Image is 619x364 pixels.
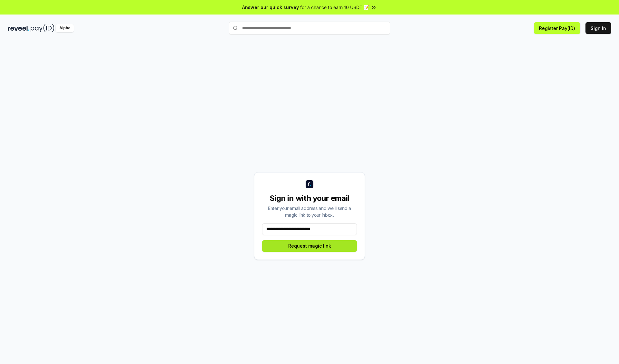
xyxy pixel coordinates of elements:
img: logo_small [306,180,313,188]
button: Sign In [585,22,611,34]
span: Answer our quick survey [242,4,299,11]
img: pay_id [31,24,54,32]
img: reveel_dark [8,24,29,32]
button: Request magic link [262,240,357,252]
div: Enter your email address and we’ll send a magic link to your inbox. [262,205,357,218]
div: Alpha [56,24,74,32]
span: for a chance to earn 10 USDT 📝 [300,4,369,11]
div: Sign in with your email [262,193,357,203]
button: Register Pay(ID) [534,22,580,34]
